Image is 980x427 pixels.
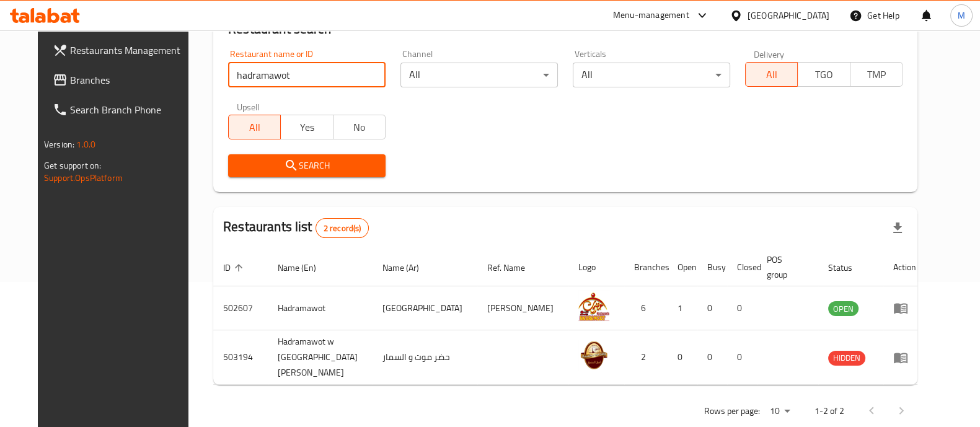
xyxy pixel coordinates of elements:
[668,286,697,330] td: 1
[697,330,727,385] td: 0
[704,403,760,419] p: Rows per page:
[228,63,386,87] input: Search for restaurant name or ID..
[223,260,247,275] span: ID
[893,350,916,365] div: Menu
[268,330,373,385] td: Hadramawot w [GEOGRAPHIC_DATA][PERSON_NAME]
[578,340,609,371] img: Hadramawot w El Semar
[278,260,332,275] span: Name (En)
[754,50,785,58] label: Delivery
[333,115,386,139] button: No
[228,115,281,139] button: All
[487,260,541,275] span: Ref. Name
[76,136,95,152] span: 1.0.0
[727,330,757,385] td: 0
[803,66,845,84] span: TGO
[70,73,192,87] span: Branches
[573,63,730,87] div: All
[697,286,727,330] td: 0
[624,330,668,385] td: 2
[624,286,668,330] td: 6
[228,20,903,38] h2: Restaurant search
[751,66,793,84] span: All
[958,9,965,22] span: M
[765,402,795,421] div: Rows per page:
[624,249,668,286] th: Branches
[828,302,859,316] span: OPEN
[316,222,369,234] span: 2 record(s)
[44,136,74,152] span: Version:
[268,286,373,330] td: Hadramawot
[477,286,568,330] td: [PERSON_NAME]
[668,330,697,385] td: 0
[828,301,859,316] div: OPEN
[44,157,101,174] span: Get support on:
[228,154,386,177] button: Search
[280,115,333,139] button: Yes
[213,330,268,385] td: 503194
[373,330,477,385] td: حضر موت و السمار
[828,351,865,366] div: HIDDEN
[213,286,268,330] td: 502607
[382,260,435,275] span: Name (Ar)
[43,65,201,95] a: Branches
[850,62,903,87] button: TMP
[338,118,381,136] span: No
[400,63,558,87] div: All
[828,260,868,275] span: Status
[286,118,328,136] span: Yes
[43,95,201,125] a: Search Branch Phone
[238,158,376,174] span: Search
[213,249,926,385] table: enhanced table
[44,170,123,186] a: Support.OpsPlatform
[748,9,829,22] div: [GEOGRAPHIC_DATA]
[727,249,757,286] th: Closed
[223,218,369,238] h2: Restaurants list
[578,290,609,321] img: Hadramawot
[237,102,260,111] label: Upsell
[668,249,697,286] th: Open
[373,286,477,330] td: [GEOGRAPHIC_DATA]
[613,8,689,23] div: Menu-management
[316,218,369,238] div: Total records count
[828,351,865,365] span: HIDDEN
[767,252,803,282] span: POS group
[697,249,727,286] th: Busy
[814,403,844,419] p: 1-2 of 2
[797,62,850,87] button: TGO
[745,62,798,87] button: All
[727,286,757,330] td: 0
[893,301,916,315] div: Menu
[855,66,898,84] span: TMP
[234,118,276,136] span: All
[568,249,624,286] th: Logo
[43,35,201,65] a: Restaurants Management
[70,43,192,58] span: Restaurants Management
[883,249,926,286] th: Action
[70,102,192,117] span: Search Branch Phone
